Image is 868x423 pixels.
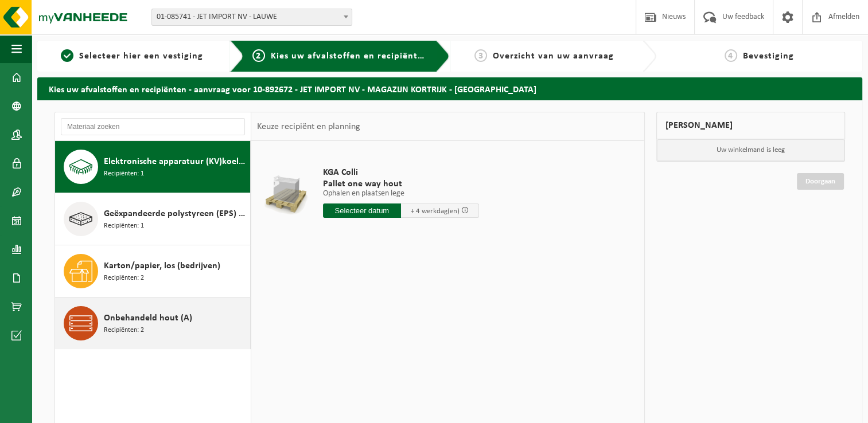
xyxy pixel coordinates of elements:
span: Selecteer hier een vestiging [79,52,203,61]
p: Ophalen en plaatsen lege [323,190,479,198]
div: [PERSON_NAME] [656,112,846,139]
a: Doorgaan [797,173,844,190]
button: Geëxpandeerde polystyreen (EPS) verpakking (< 1 m² per stuk), recycleerbaar Recipiënten: 1 [55,193,251,245]
span: 01-085741 - JET IMPORT NV - LAUWE [151,9,352,26]
span: 4 [725,49,737,62]
span: Overzicht van uw aanvraag [493,52,614,61]
span: Recipiënten: 2 [104,325,144,336]
span: 3 [474,49,487,62]
span: KGA Colli [323,167,479,178]
input: Selecteer datum [323,203,401,218]
span: Elektronische apparatuur (KV)koelvries, industrieel [104,155,247,169]
div: Keuze recipiënt en planning [251,112,366,141]
span: Geëxpandeerde polystyreen (EPS) verpakking (< 1 m² per stuk), recycleerbaar [104,207,247,221]
button: Karton/papier, los (bedrijven) Recipiënten: 2 [55,245,251,297]
span: + 4 werkdag(en) [411,207,460,215]
input: Materiaal zoeken [61,118,245,135]
span: Onbehandeld hout (A) [104,311,192,325]
p: Uw winkelmand is leeg [657,139,845,161]
span: 1 [61,49,73,62]
span: Pallet one way hout [323,178,479,190]
span: Bevestiging [743,52,794,61]
span: 01-085741 - JET IMPORT NV - LAUWE [152,9,352,25]
button: Onbehandeld hout (A) Recipiënten: 2 [55,297,251,349]
span: Recipiënten: 1 [104,169,144,179]
span: Karton/papier, los (bedrijven) [104,259,220,273]
h2: Kies uw afvalstoffen en recipiënten - aanvraag voor 10-892672 - JET IMPORT NV - MAGAZIJN KORTRIJK... [37,77,862,100]
a: 1Selecteer hier een vestiging [43,49,221,63]
span: 2 [252,49,265,62]
button: Elektronische apparatuur (KV)koelvries, industrieel Recipiënten: 1 [55,141,251,193]
span: Recipiënten: 2 [104,273,144,284]
span: Recipiënten: 1 [104,221,144,232]
span: Kies uw afvalstoffen en recipiënten [271,52,429,61]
